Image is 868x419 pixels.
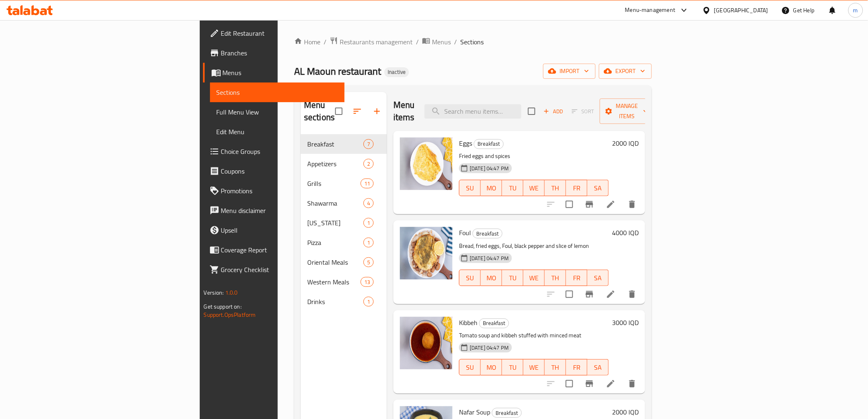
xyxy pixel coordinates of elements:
[294,37,652,47] nav: breadcrumb
[599,64,652,79] button: export
[527,182,541,194] span: WE
[591,272,605,284] span: SA
[307,257,363,267] div: Oriental Meals
[714,6,768,15] div: [GEOGRAPHIC_DATA]
[492,408,522,418] div: Breakfast
[622,284,642,304] button: delete
[364,160,373,168] span: 2
[217,107,338,117] span: Full Menu View
[307,238,363,247] div: Pizza
[221,166,338,176] span: Coupons
[492,408,521,418] span: Breakfast
[540,105,566,118] span: Add item
[527,272,541,284] span: WE
[566,270,587,286] button: FR
[347,101,367,121] span: Sort sections
[479,318,509,328] div: Breakfast
[307,297,363,307] span: Drinks
[459,227,471,239] span: Foul
[523,180,545,196] button: WE
[542,107,564,116] span: Add
[523,270,545,286] button: WE
[612,227,639,238] h6: 4000 IQD
[301,131,387,315] nav: Menu sections
[484,362,499,373] span: MO
[361,180,373,188] span: 11
[612,406,639,418] h6: 2000 IQD
[384,69,409,76] span: Inactive
[203,181,345,201] a: Promotions
[587,270,609,286] button: SA
[459,330,609,341] p: Tomato soup and kibbeh stuffed with minced meat
[225,287,238,298] span: 1.0.0
[591,362,605,373] span: SA
[203,240,345,260] a: Coverage Report
[474,139,503,149] span: Breakfast
[363,238,374,247] div: items
[203,43,345,63] a: Branches
[363,159,374,169] div: items
[210,102,345,122] a: Full Menu View
[221,186,338,196] span: Promotions
[459,241,609,251] p: Bread, fried eggs, Foul, black pepper and slice of lemon
[587,180,609,196] button: SA
[221,225,338,235] span: Upsell
[481,359,502,375] button: MO
[580,374,599,394] button: Branch-specific-item
[587,359,609,375] button: SA
[561,286,578,303] span: Select to update
[307,198,363,208] span: Shawarma
[307,159,363,169] div: Appetizers
[301,292,387,311] div: Drinks1
[301,252,387,272] div: Oriental Meals5
[466,344,512,352] span: [DATE] 04:47 PM
[307,139,363,149] span: Breakfast
[301,272,387,292] div: Western Meals13
[561,196,578,213] span: Select to update
[612,317,639,328] h6: 3000 IQD
[217,127,338,137] span: Edit Menu
[466,165,512,172] span: [DATE] 04:47 PM
[301,174,387,193] div: Grills11
[484,272,499,284] span: MO
[221,28,338,38] span: Edit Restaurant
[473,229,503,238] div: Breakfast
[223,68,338,78] span: Menus
[625,5,676,15] div: Menu-management
[484,182,499,194] span: MO
[505,362,520,373] span: TU
[523,103,540,120] span: Select section
[363,218,374,228] div: items
[203,220,345,240] a: Upsell
[481,270,502,286] button: MO
[425,104,521,119] input: search
[466,254,512,262] span: [DATE] 04:47 PM
[481,180,502,196] button: MO
[460,37,484,47] span: Sections
[548,182,563,194] span: TH
[540,105,566,118] button: Add
[363,139,374,149] div: items
[622,374,642,394] button: delete
[363,257,374,267] div: items
[853,6,858,15] span: m
[210,122,345,142] a: Edit Menu
[502,180,523,196] button: TU
[307,179,361,188] span: Grills
[459,270,481,286] button: SU
[307,218,363,228] span: [US_STATE]
[606,379,616,389] a: Edit menu item
[606,289,616,299] a: Edit menu item
[307,277,361,287] div: Western Meals
[550,66,589,76] span: import
[203,260,345,279] a: Grocery Checklist
[459,137,472,149] span: Eggs
[364,259,373,266] span: 5
[580,284,599,304] button: Branch-specific-item
[204,309,256,320] a: Support.OpsPlatform
[364,199,373,207] span: 4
